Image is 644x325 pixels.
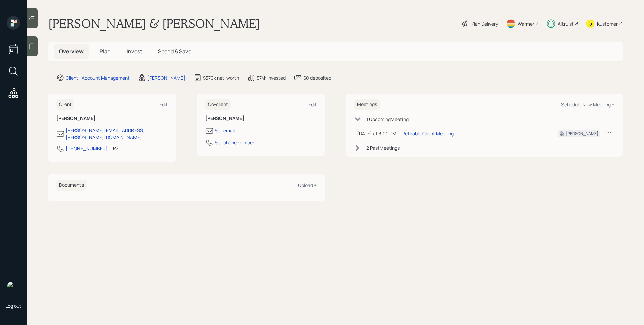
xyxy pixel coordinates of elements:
[158,48,191,55] span: Spend & Save
[5,303,21,309] div: Log out
[308,101,317,108] div: Edit
[561,101,614,108] div: Schedule New Meeting +
[100,48,111,55] span: Plan
[597,20,618,27] div: Kustomer
[66,145,108,152] div: [PHONE_NUMBER]
[303,74,331,81] div: $0 deposited
[48,16,260,31] h1: [PERSON_NAME] & [PERSON_NAME]
[558,20,574,27] div: Altruist
[59,48,84,55] span: Overview
[215,139,254,146] div: Set phone number
[56,180,87,191] h6: Documents
[298,182,317,188] div: Upload +
[127,48,142,55] span: Invest
[518,20,534,27] div: Warmer
[366,144,400,151] div: 2 Past Meeting s
[205,115,317,121] h6: [PERSON_NAME]
[66,127,168,141] div: [PERSON_NAME][EMAIL_ADDRESS][PERSON_NAME][DOMAIN_NAME]
[7,281,20,294] img: james-distasi-headshot.png
[66,74,130,81] div: Client · Account Management
[147,74,185,81] div: [PERSON_NAME]
[366,115,409,123] div: 1 Upcoming Meeting
[566,131,598,137] div: [PERSON_NAME]
[56,99,74,110] h6: Client
[357,130,396,137] div: [DATE] at 3:00 PM
[354,99,380,110] h6: Meetings
[257,74,286,81] div: $74k invested
[471,20,498,27] div: Plan Delivery
[203,74,239,81] div: $370k net-worth
[402,130,454,137] div: Retirable Client Meeting
[215,127,235,134] div: Set email
[56,115,168,121] h6: [PERSON_NAME]
[205,99,231,110] h6: Co-client
[113,145,121,152] div: PST
[159,101,168,108] div: Edit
